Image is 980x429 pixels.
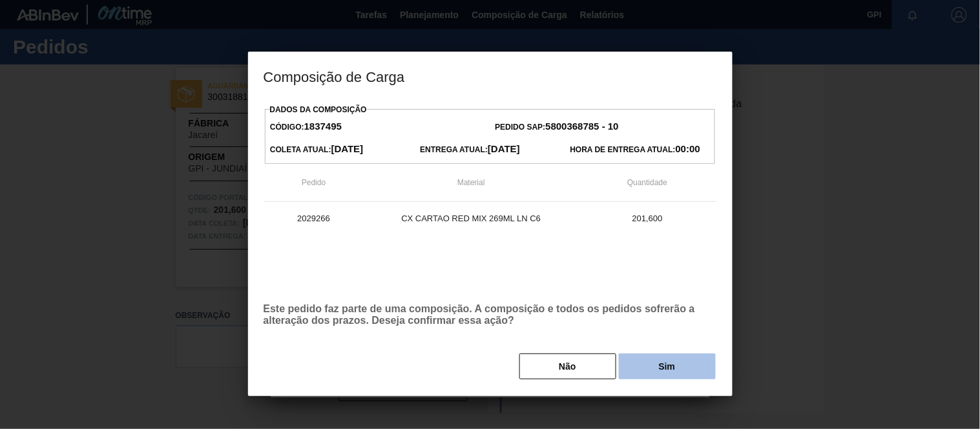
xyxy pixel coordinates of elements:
[546,121,619,132] strong: 5800368785 - 10
[264,303,717,326] p: Este pedido faz parte de uma composição. A composição e todos os pedidos sofrerão a alteração dos...
[331,143,364,154] strong: [DATE]
[578,202,717,234] td: 201,600
[270,145,363,154] span: Coleta Atual:
[364,202,578,234] td: CX CARTAO RED MIX 269ML LN C6
[570,145,700,154] span: Hora de Entrega Atual:
[270,105,367,114] label: Dados da Composição
[619,354,716,379] button: Sim
[676,143,700,154] strong: 00:00
[420,145,520,154] span: Entrega Atual:
[495,123,619,132] span: Pedido SAP:
[270,123,342,132] span: Código:
[248,52,733,101] h3: Composição de Carga
[488,143,520,154] strong: [DATE]
[457,178,485,187] span: Material
[519,354,616,379] button: Não
[302,178,326,187] span: Pedido
[304,121,342,132] strong: 1837495
[264,202,364,234] td: 2029266
[627,178,667,187] span: Quantidade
